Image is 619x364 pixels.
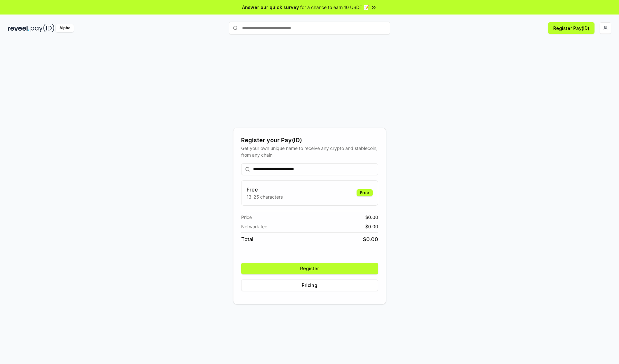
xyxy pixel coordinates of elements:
[241,145,378,158] div: Get your own unique name to receive any crypto and stablecoin, from any chain
[241,280,378,291] button: Pricing
[247,193,283,200] p: 13-25 characters
[31,24,54,32] img: pay_id
[365,214,378,221] span: $ 0.00
[242,4,299,11] span: Answer our quick survey
[241,223,267,230] span: Network fee
[241,136,378,145] div: Register your Pay(ID)
[300,4,369,11] span: for a chance to earn 10 USDT 📝
[247,186,283,193] h3: Free
[363,235,378,243] span: $ 0.00
[241,214,252,221] span: Price
[365,223,378,230] span: $ 0.00
[548,22,594,34] button: Register Pay(ID)
[357,189,373,196] div: Free
[8,24,29,32] img: reveel_dark
[241,235,253,243] span: Total
[241,263,378,274] button: Register
[56,24,74,32] div: Alpha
